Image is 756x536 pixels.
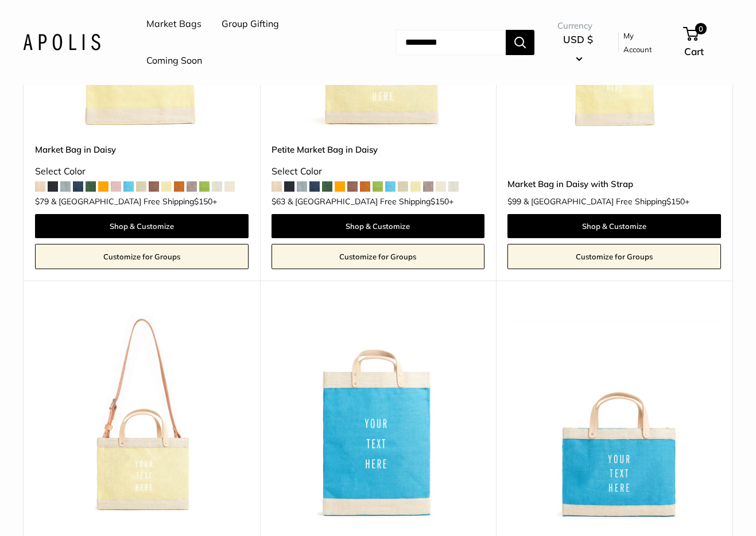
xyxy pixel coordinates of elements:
span: $99 [507,196,521,207]
img: Market Bag in Cobalt [272,309,485,523]
a: Group Gifting [222,15,279,33]
img: Petite Market Bag in Daisy with Strap [35,309,249,523]
a: Customize for Groups [507,244,721,269]
a: 0 Cart [684,24,733,61]
a: Coming Soon [146,52,202,69]
span: 0 [695,23,707,34]
a: Market Bag in Daisy [35,143,249,156]
span: $150 [431,196,449,207]
span: $63 [272,196,285,207]
button: USD $ [557,30,599,67]
a: Shop & Customize [35,214,249,238]
span: Cart [684,45,704,57]
a: Petite Market Bag in Daisy [272,143,485,156]
span: USD $ [563,33,593,45]
span: $79 [35,196,49,207]
img: Apolis [23,34,100,51]
img: Petite Market Bag in Cobalt [507,309,721,523]
a: Market Bag in CobaltMarket Bag in Cobalt [272,309,485,523]
span: & [GEOGRAPHIC_DATA] Free Shipping + [288,197,453,205]
button: Search [506,30,534,55]
input: Search... [396,30,506,55]
span: & [GEOGRAPHIC_DATA] Free Shipping + [524,197,689,205]
div: Select Color [272,163,485,180]
span: Currency [557,18,599,34]
a: Petite Market Bag in Daisy with StrapPetite Market Bag in Daisy with Strap [35,309,249,523]
a: Shop & Customize [272,214,485,238]
a: Market Bag in Daisy with Strap [507,177,721,191]
a: Shop & Customize [507,214,721,238]
span: $150 [194,196,212,207]
div: Select Color [35,163,249,180]
a: Market Bags [146,15,201,33]
a: Customize for Groups [272,244,485,269]
a: My Account [623,29,664,57]
a: Customize for Groups [35,244,249,269]
a: Petite Market Bag in CobaltPetite Market Bag in Cobalt [507,309,721,523]
span: & [GEOGRAPHIC_DATA] Free Shipping + [51,197,217,205]
span: $150 [666,196,685,207]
